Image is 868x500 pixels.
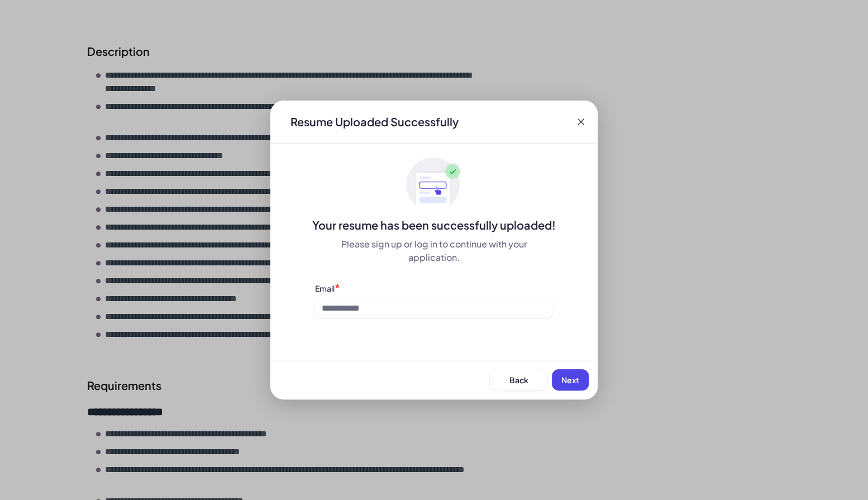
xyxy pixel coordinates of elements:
[406,157,462,213] img: ApplyedMaskGroup3.svg
[561,375,579,385] span: Next
[552,369,589,391] button: Next
[315,237,553,264] div: Please sign up or log in to continue with your application.
[270,217,598,233] div: Your resume has been successfully uploaded!
[490,369,547,391] button: Back
[509,375,528,385] span: Back
[315,283,335,293] label: Email
[282,114,468,130] div: Resume Uploaded Successfully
